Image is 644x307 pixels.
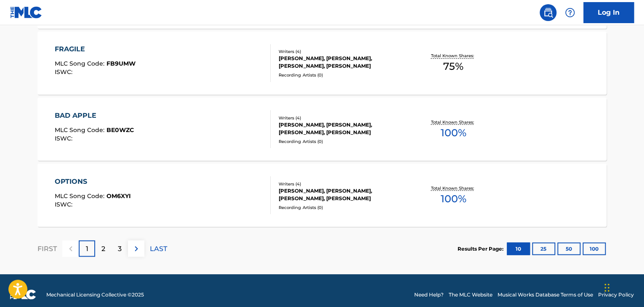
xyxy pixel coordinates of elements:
[458,245,506,252] p: Results Per Page:
[55,192,106,199] span: MLC Song Code :
[55,176,131,186] div: OPTIONS
[565,8,575,18] img: help
[532,242,555,255] button: 25
[106,192,131,199] span: OM6XYI
[431,185,476,191] p: Total Known Shares:
[498,291,593,298] a: Musical Works Database Terms of Use
[106,126,134,133] span: BE0WZC
[443,59,463,74] span: 75 %
[37,32,607,95] a: FRAGILEMLC Song Code:FB9UMWISWC:Writers (4)[PERSON_NAME], [PERSON_NAME], [PERSON_NAME], [PERSON_N...
[431,53,476,59] p: Total Known Shares:
[55,200,75,208] span: ISWC :
[106,60,136,67] span: FB9UMW
[10,6,43,19] img: MLC Logo
[37,243,57,254] p: FIRST
[414,291,444,298] a: Need Help?
[440,191,466,206] span: 100 %
[583,242,606,255] button: 100
[598,291,634,298] a: Privacy Policy
[55,44,136,54] div: FRAGILE
[150,243,167,254] p: LAST
[543,8,553,18] img: search
[431,119,476,125] p: Total Known Shares:
[279,114,406,121] div: Writers ( 4 )
[46,291,144,298] span: Mechanical Licensing Collective © 2025
[583,2,634,23] a: Log In
[37,164,607,227] a: OPTIONSMLC Song Code:OM6XYIISWC:Writers (4)[PERSON_NAME], [PERSON_NAME], [PERSON_NAME], [PERSON_N...
[279,72,406,78] div: Recording Artists ( 0 )
[279,187,406,202] div: [PERSON_NAME], [PERSON_NAME], [PERSON_NAME], [PERSON_NAME]
[279,121,406,136] div: [PERSON_NAME], [PERSON_NAME], [PERSON_NAME], [PERSON_NAME]
[101,243,105,254] p: 2
[279,48,406,55] div: Writers ( 4 )
[279,138,406,144] div: Recording Artists ( 0 )
[55,68,75,76] span: ISWC :
[37,98,607,161] a: BAD APPLEMLC Song Code:BE0WZCISWC:Writers (4)[PERSON_NAME], [PERSON_NAME], [PERSON_NAME], [PERSON...
[279,55,406,70] div: [PERSON_NAME], [PERSON_NAME], [PERSON_NAME], [PERSON_NAME]
[279,204,406,210] div: Recording Artists ( 0 )
[86,243,88,254] p: 1
[557,242,580,255] button: 50
[449,291,492,298] a: The MLC Website
[440,125,466,140] span: 100 %
[279,180,406,187] div: Writers ( 4 )
[604,275,609,300] div: Drag
[55,134,75,142] span: ISWC :
[55,60,106,67] span: MLC Song Code :
[55,110,134,120] div: BAD APPLE
[118,243,122,254] p: 3
[507,242,530,255] button: 10
[602,267,644,307] iframe: Chat Widget
[562,4,578,21] div: Help
[540,4,556,21] a: Public Search
[55,126,106,133] span: MLC Song Code :
[131,243,141,254] img: right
